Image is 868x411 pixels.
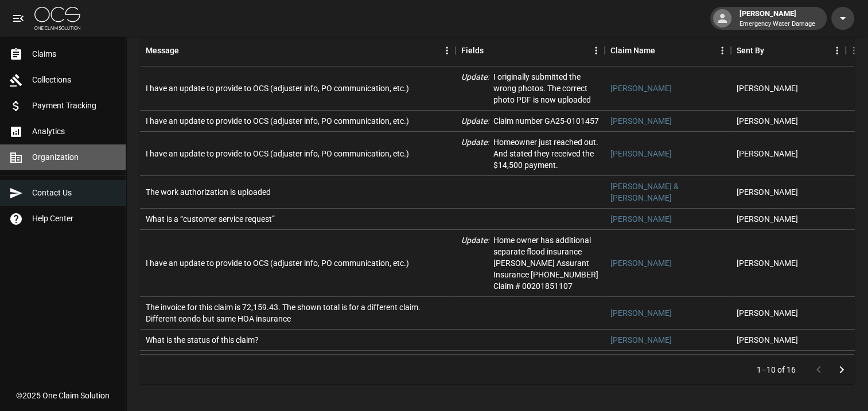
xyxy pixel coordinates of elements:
button: Menu [828,42,846,59]
div: Claim Name [610,34,655,66]
div: What is the status of this claim? [146,334,259,346]
div: Fields [461,34,484,66]
button: Sort [655,42,671,58]
div: Message [146,34,179,66]
p: Update : [461,234,489,292]
p: Homeowner just reached out. And stated they received the $14,500 payment. [493,136,599,171]
div: I have an update to provide to OCS (adjuster info, PO communication, etc.) [146,115,409,127]
a: [PERSON_NAME] [610,83,672,94]
span: Payment Tracking [32,100,116,112]
div: I have an update to provide to OCS (adjuster info, PO communication, etc.) [146,257,409,269]
div: Fields [456,34,605,66]
div: Josh Erwin [737,257,798,269]
div: [PERSON_NAME] [735,8,820,29]
div: Josh Erwin [737,213,798,225]
p: I originally submitted the wrong photos. The correct photo PDF is now uploaded [493,71,599,105]
button: Go to next page [830,358,853,381]
button: open drawer [7,7,30,30]
div: The work authorization is uploaded [146,186,271,198]
button: Menu [587,42,605,59]
a: [PERSON_NAME] [610,115,672,127]
div: Josh Erwin [737,334,798,346]
div: The invoice for this claim is 72,159.43. The shown total is for a different claim. Different cond... [146,302,450,324]
span: Contact Us [32,187,116,199]
a: [PERSON_NAME] [610,307,672,319]
span: Collections [32,74,116,86]
a: [PERSON_NAME] [610,148,672,159]
a: [PERSON_NAME] [610,334,672,346]
p: Home owner has additional separate flood insurance [PERSON_NAME] Assurant Insurance [PHONE_NUMBER... [493,234,599,292]
p: Update : [461,136,489,171]
div: I have an update to provide to OCS (adjuster info, PO communication, etc.) [146,83,409,94]
p: 1–10 of 16 [757,364,796,375]
span: Help Center [32,213,116,225]
p: Update : [461,71,489,105]
span: Claims [32,48,116,60]
img: ocs-logo-white-transparent.png [34,7,80,30]
div: Claim Name [605,34,731,66]
button: Menu [438,42,456,59]
div: Sent By [731,34,846,66]
a: [PERSON_NAME] & [PERSON_NAME] [610,181,725,203]
span: Analytics [32,126,116,138]
a: [PERSON_NAME] [610,257,672,269]
p: Update : [461,115,489,127]
div: I have an update to provide to OCS (adjuster info, PO communication, etc.) [146,148,409,159]
button: Sort [764,42,780,58]
a: [PERSON_NAME] [610,213,672,225]
button: Sort [179,42,195,58]
span: Organization [32,151,116,163]
div: Message [140,34,456,66]
div: © 2025 One Claim Solution [16,390,110,401]
div: Josh Erwin [737,83,798,94]
div: Josh Erwin [737,148,798,159]
div: Josh Erwin [737,115,798,127]
button: Menu [714,42,731,59]
p: Claim number GA25-0101457 [493,115,599,127]
div: What is a “customer service request” [146,213,275,225]
div: Sent By [737,34,764,66]
p: Emergency Water Damage [739,19,815,29]
div: Josh Erwin [737,186,798,198]
div: Josh Erwin [737,307,798,319]
button: Sort [484,42,500,58]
